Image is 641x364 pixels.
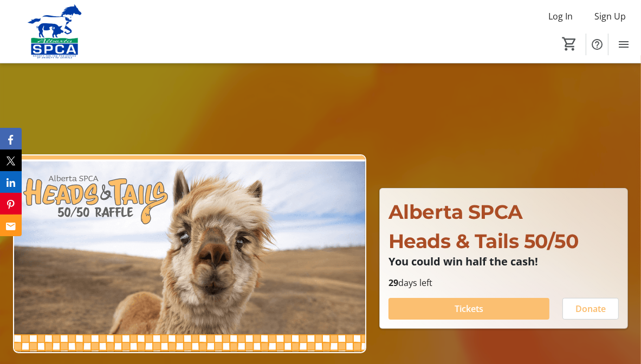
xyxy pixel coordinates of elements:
[389,229,579,253] span: Heads & Tails 50/50
[613,34,634,55] button: Menu
[575,302,606,315] span: Donate
[586,8,634,25] button: Sign Up
[586,34,608,55] button: Help
[389,256,619,268] p: You could win half the cash!
[560,34,579,54] button: Cart
[562,298,619,320] button: Donate
[389,276,619,289] p: days left
[389,200,523,224] span: Alberta SPCA
[455,302,483,315] span: Tickets
[594,10,626,23] span: Sign Up
[13,154,366,353] img: Campaign CTA Media Photo
[389,277,398,289] span: 29
[7,4,103,58] img: Alberta SPCA's Logo
[540,8,581,25] button: Log In
[389,298,549,320] button: Tickets
[548,10,573,23] span: Log In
